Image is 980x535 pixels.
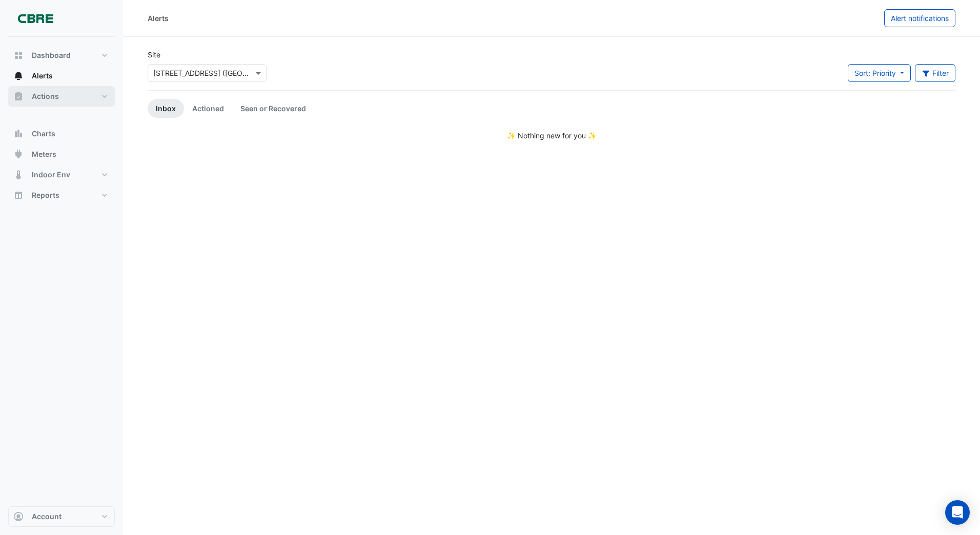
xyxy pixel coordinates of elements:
span: Account [32,511,62,522]
button: Meters [8,144,115,164]
span: Sort: Priority [854,69,896,77]
button: Alerts [8,66,115,86]
button: Alert notifications [884,9,955,27]
span: Reports [32,190,59,200]
app-icon: Dashboard [13,50,24,60]
button: Actions [8,86,115,107]
span: Alert notifications [891,14,949,23]
span: Charts [32,129,55,139]
label: Site [148,49,160,60]
button: Charts [8,124,115,144]
a: Actioned [184,99,232,118]
app-icon: Charts [13,129,24,139]
button: Dashboard [8,45,115,66]
div: Open Intercom Messenger [945,500,970,525]
span: Dashboard [32,50,71,60]
button: Sort: Priority [848,64,911,82]
div: Alerts [148,13,169,24]
span: Indoor Env [32,170,70,180]
div: ✨ Nothing new for you ✨ [148,130,955,141]
button: Account [8,506,115,527]
span: Meters [32,149,56,159]
button: Reports [8,185,115,205]
app-icon: Actions [13,91,24,101]
span: Actions [32,91,59,101]
app-icon: Meters [13,149,24,159]
app-icon: Indoor Env [13,170,24,180]
app-icon: Reports [13,190,24,200]
a: Seen or Recovered [232,99,314,118]
span: Alerts [32,71,53,81]
button: Indoor Env [8,164,115,185]
button: Filter [915,64,956,82]
img: Company Logo [12,8,58,29]
a: Inbox [148,99,184,118]
app-icon: Alerts [13,71,24,81]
